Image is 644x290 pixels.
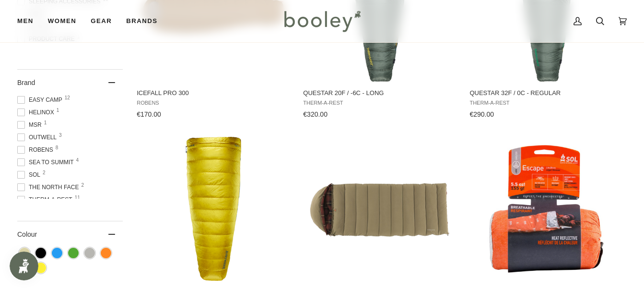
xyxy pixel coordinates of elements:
span: Robens [17,145,56,154]
span: Therm-a-Rest [303,100,457,106]
span: Colour: Black [35,248,46,258]
span: Questar 32F / 0C - Regular [469,89,623,97]
span: Colour: Beige [19,248,30,258]
span: MSR [17,121,45,129]
span: Questar 20F / -6C - Long [303,89,457,97]
img: Booley [280,7,364,35]
span: Therm-a-Rest [17,195,75,204]
span: Brands [126,16,157,26]
span: 12 [65,96,70,100]
span: Robens [137,100,290,106]
span: Colour: Orange [101,248,111,258]
span: Colour [17,230,44,238]
span: The North Face [17,183,82,192]
span: Brand [17,79,35,86]
span: Colour: Green [68,248,79,258]
span: €320.00 [303,110,328,118]
span: Men [17,16,34,26]
span: Sea to Summit [17,158,77,167]
span: 11 [75,195,80,200]
span: 3 [59,133,62,138]
span: 1 [44,121,47,125]
span: 2 [81,183,84,188]
span: Colour: Grey [84,248,95,258]
img: Robens Basecamp Khaki - Booley Galway [308,137,452,281]
span: €170.00 [137,110,161,118]
span: 2 [43,170,46,175]
span: Helinox [17,108,57,117]
span: 1 [57,108,59,113]
span: Gear [91,16,112,26]
img: Therm-a-Rest Ohm 32F / 0C - Long Larch - Booley Galway [141,137,285,281]
iframe: Button to open loyalty program pop-up [10,252,38,280]
span: SOL [17,170,43,179]
span: Therm-a-Rest [469,100,623,106]
span: Outwell [17,133,59,142]
span: 8 [56,145,59,150]
span: Icefall Pro 300 [137,89,290,97]
span: Colour: Blue [52,248,62,258]
span: 4 [76,158,79,163]
span: €290.00 [469,110,494,118]
span: Easy Camp [17,96,65,104]
span: Women [48,16,76,26]
span: Colour: Yellow [35,263,46,273]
